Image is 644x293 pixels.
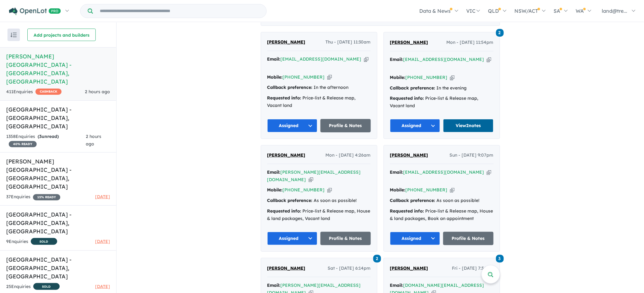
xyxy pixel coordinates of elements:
[390,265,428,272] a: [PERSON_NAME]
[452,265,494,272] span: Fri - [DATE] 7:34am
[447,39,494,46] span: Mon - [DATE] 11:54pm
[267,152,306,158] span: [PERSON_NAME]
[496,255,504,263] span: 3
[320,119,371,132] a: Profile & Notes
[267,198,313,203] strong: Callback preference:
[390,95,424,101] strong: Requested info:
[95,284,110,289] span: [DATE]
[327,74,332,80] button: Copy
[390,197,494,204] div: As soon as possible!
[320,232,371,245] a: Profile & Notes
[95,239,110,244] span: [DATE]
[390,198,435,203] strong: Callback preference:
[390,208,424,214] strong: Requested info:
[487,169,491,176] button: Copy
[94,4,265,18] input: Try estate name, suburb, builder or developer
[9,7,61,15] img: Openlot PRO Logo White
[31,238,57,245] span: SOLD
[406,75,448,80] a: [PHONE_NUMBER]
[283,187,325,193] a: [PHONE_NUMBER]
[86,134,101,147] span: 2 hours ago
[267,84,371,91] div: In the afternoon
[403,169,484,175] a: [EMAIL_ADDRESS][DOMAIN_NAME]
[487,56,491,63] button: Copy
[6,88,62,96] div: 411 Enquir ies
[390,119,440,132] button: Assigned
[496,29,504,37] span: 2
[390,282,403,288] strong: Email:
[267,152,306,159] a: [PERSON_NAME]
[390,75,406,80] strong: Mobile:
[33,194,60,200] span: 15 % READY
[450,74,455,81] button: Copy
[267,208,371,222] div: Price-list & Release map, House & land packages, Vacant land
[390,39,428,46] a: [PERSON_NAME]
[267,85,313,90] strong: Callback preference:
[39,134,42,139] span: 3
[6,238,57,246] div: 9 Enquir ies
[6,193,60,201] div: 37 Enquir ies
[267,232,318,245] button: Assigned
[27,29,96,41] button: Add projects and builders
[602,8,628,14] span: land@tre...
[267,169,361,182] a: [PERSON_NAME][EMAIL_ADDRESS][DOMAIN_NAME]
[33,283,60,290] span: SOLD
[283,74,325,80] a: [PHONE_NUMBER]
[11,33,17,37] img: sort.svg
[38,134,59,139] strong: ( unread)
[327,187,332,193] button: Copy
[6,255,110,281] h5: [GEOGRAPHIC_DATA] - [GEOGRAPHIC_DATA] , [GEOGRAPHIC_DATA]
[390,169,403,175] strong: Email:
[390,152,428,159] a: [PERSON_NAME]
[373,254,381,263] a: 2
[267,187,283,193] strong: Mobile:
[85,89,110,94] span: 2 hours ago
[496,28,504,37] a: 2
[267,39,306,45] span: [PERSON_NAME]
[267,95,301,101] strong: Requested info:
[6,52,110,86] h5: [PERSON_NAME][GEOGRAPHIC_DATA] - [GEOGRAPHIC_DATA] , [GEOGRAPHIC_DATA]
[390,208,494,222] div: Price-list & Release map, House & land packages, Book an appointment
[309,176,313,183] button: Copy
[267,169,281,175] strong: Email:
[450,187,455,193] button: Copy
[390,232,440,245] button: Assigned
[267,94,371,109] div: Price-list & Release map, Vacant land
[267,208,301,214] strong: Requested info:
[267,282,281,288] strong: Email:
[281,56,361,62] a: [EMAIL_ADDRESS][DOMAIN_NAME]
[267,265,306,272] a: [PERSON_NAME]
[406,187,448,193] a: [PHONE_NUMBER]
[267,74,283,80] strong: Mobile:
[390,187,406,193] strong: Mobile:
[443,119,494,132] a: View2notes
[267,56,281,62] strong: Email:
[6,133,86,148] div: 1358 Enquir ies
[390,85,435,91] strong: Callback preference:
[6,283,60,291] div: 25 Enquir ies
[390,95,494,110] div: Price-list & Release map, Vacant land
[267,197,371,204] div: As soon as possible!
[390,39,428,45] span: [PERSON_NAME]
[267,39,306,46] a: [PERSON_NAME]
[326,152,371,159] span: Mon - [DATE] 4:26am
[373,255,381,263] span: 2
[326,39,371,46] span: Thu - [DATE] 11:30am
[95,194,110,199] span: [DATE]
[390,85,494,92] div: In the evening
[496,254,504,263] a: 3
[267,119,318,132] button: Assigned
[35,89,62,95] span: CASHBACK
[6,105,110,130] h5: [GEOGRAPHIC_DATA] - [GEOGRAPHIC_DATA] , [GEOGRAPHIC_DATA]
[403,57,484,62] a: [EMAIL_ADDRESS][DOMAIN_NAME]
[6,210,110,236] h5: [GEOGRAPHIC_DATA] - [GEOGRAPHIC_DATA] , [GEOGRAPHIC_DATA]
[390,57,403,62] strong: Email:
[443,232,494,245] a: Profile & Notes
[9,141,37,147] span: 40 % READY
[6,157,110,191] h5: [PERSON_NAME] [GEOGRAPHIC_DATA] - [GEOGRAPHIC_DATA] , [GEOGRAPHIC_DATA]
[450,152,494,159] span: Sun - [DATE] 9:07pm
[328,265,371,272] span: Sat - [DATE] 6:14pm
[390,152,428,158] span: [PERSON_NAME]
[390,265,428,271] span: [PERSON_NAME]
[364,56,369,62] button: Copy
